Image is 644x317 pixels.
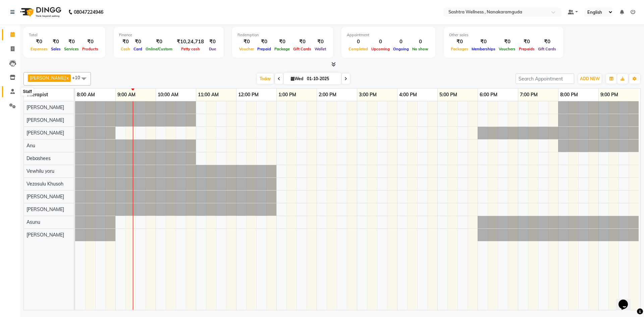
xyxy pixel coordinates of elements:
span: Completed [347,47,370,51]
span: [PERSON_NAME] [26,104,64,110]
a: 8:00 AM [75,90,97,100]
div: ₹0 [536,38,558,46]
div: ₹0 [449,38,470,46]
span: Gift Cards [291,47,313,51]
span: Services [62,47,80,51]
span: Prepaids [517,47,536,51]
span: No show [411,47,430,51]
div: ₹0 [313,38,328,46]
span: Memberships [470,47,497,51]
span: Therapist [26,92,48,98]
span: Sales [49,47,62,51]
span: Anu [26,143,35,149]
a: 7:00 PM [518,90,539,100]
a: 1:00 PM [277,90,298,100]
input: Search Appointment [516,73,574,84]
a: 9:00 PM [599,90,620,100]
div: 0 [370,38,391,46]
div: ₹0 [132,38,144,46]
div: 0 [411,38,430,46]
span: Online/Custom [144,47,174,51]
div: ₹0 [207,38,218,46]
a: 6:00 PM [478,90,499,100]
span: [PERSON_NAME] [30,75,66,81]
span: Wed [289,76,305,81]
span: Debashees [26,155,51,161]
a: 9:00 AM [116,90,137,100]
div: Total [29,32,100,38]
div: ₹0 [237,38,256,46]
div: ₹0 [49,38,62,46]
a: 11:00 AM [196,90,220,100]
span: [PERSON_NAME] [26,117,64,123]
span: Expenses [29,47,49,51]
div: ₹0 [29,38,49,46]
div: ₹0 [144,38,174,46]
span: [PERSON_NAME] [26,194,64,200]
span: Gift Cards [536,47,558,51]
span: Prepaid [256,47,273,51]
span: Packages [449,47,470,51]
span: Card [132,47,144,51]
a: 10:00 AM [156,90,180,100]
span: Vezosulu Khusoh [26,181,63,187]
span: Today [257,73,274,84]
div: Redemption [237,32,328,38]
span: [PERSON_NAME] [26,206,64,212]
a: x [66,75,69,81]
a: 2:00 PM [317,90,338,100]
span: Voucher [237,47,256,51]
span: ADD NEW [580,76,600,81]
div: ₹0 [80,38,100,46]
div: ₹0 [273,38,291,46]
a: 3:00 PM [357,90,378,100]
span: Asunu [26,219,40,225]
div: ₹0 [497,38,517,46]
a: 12:00 PM [236,90,260,100]
div: ₹0 [62,38,80,46]
div: ₹0 [256,38,273,46]
span: Cash [119,47,132,51]
span: Wallet [313,47,328,51]
div: ₹0 [291,38,313,46]
span: Vouchers [497,47,517,51]
div: ₹0 [470,38,497,46]
span: Ongoing [391,47,411,51]
iframe: chat widget [616,290,637,310]
div: 0 [391,38,411,46]
div: Other sales [449,32,558,38]
a: 5:00 PM [438,90,459,100]
div: ₹0 [119,38,132,46]
a: 4:00 PM [397,90,419,100]
span: Vewhilu yoru [26,168,54,174]
img: logo [17,3,63,21]
div: ₹0 [517,38,536,46]
b: 08047224946 [74,3,103,21]
div: ₹10,24,718 [174,38,207,46]
span: Package [273,47,291,51]
button: ADD NEW [578,74,601,84]
span: Petty cash [179,47,202,51]
div: Appointment [347,32,430,38]
span: Due [207,47,218,51]
div: Finance [119,32,218,38]
input: 2025-10-01 [305,74,338,84]
div: 0 [347,38,370,46]
span: Upcoming [370,47,391,51]
div: Staff [21,88,34,96]
span: [PERSON_NAME] [26,232,64,238]
span: [PERSON_NAME] [26,130,64,136]
span: Products [80,47,100,51]
span: +10 [72,75,85,80]
a: 8:00 PM [558,90,580,100]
